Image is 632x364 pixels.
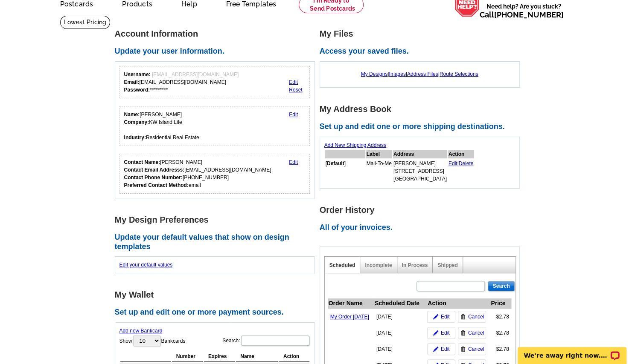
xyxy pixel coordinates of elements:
[389,71,405,77] a: Images
[330,314,369,320] a: My Order [DATE]
[124,175,183,181] strong: Contact Phone Number:
[124,72,151,77] strong: Username:
[324,142,386,148] a: Add New Shipping Address
[320,206,524,215] h1: Order History
[480,10,564,19] span: Call
[124,159,160,165] strong: Contact Name:
[124,112,140,118] strong: Name:
[393,159,447,183] td: [PERSON_NAME] [STREET_ADDRESS] [GEOGRAPHIC_DATA]
[222,335,310,347] label: Search:
[433,330,438,335] img: pencil-icon.gif
[468,345,484,353] span: Cancel
[449,161,457,166] a: Edit
[427,327,455,339] a: Edit
[324,66,515,82] div: | | |
[366,150,392,158] th: Label
[460,314,466,319] img: trashcan-icon.gif
[460,330,466,335] img: trashcan-icon.gif
[402,262,428,268] a: In Process
[459,161,474,166] a: Delete
[433,314,438,319] img: pencil-icon.gif
[119,154,310,194] div: Who should we contact regarding order issues?
[427,343,455,355] a: Edit
[437,262,457,268] a: Shipped
[468,313,484,321] span: Cancel
[115,215,320,224] h1: My Design Preferences
[241,335,309,346] input: Search:
[460,347,466,352] img: trashcan-icon.gif
[393,150,447,158] th: Address
[119,262,173,268] a: Edit your default values
[124,167,185,173] strong: Contact Email Addresss:
[115,47,320,56] h2: Update your user information.
[328,298,374,309] th: Order Name
[119,328,163,334] a: Add new Bankcard
[320,122,524,132] h2: Set up and edit one or more shipping destinations.
[488,281,514,291] input: Search
[115,29,320,38] h1: Account Information
[289,87,302,93] a: Reset
[172,351,203,362] th: Number
[115,308,320,317] h2: Set up and edit one or more payment sources.
[490,341,511,357] td: $2.78
[374,309,427,325] td: [DATE]
[320,29,524,38] h1: My Files
[119,66,310,98] div: Your login information.
[490,298,511,309] th: Price
[119,106,310,146] div: Your personal details.
[440,71,478,77] a: Route Selections
[124,119,149,125] strong: Company:
[320,105,524,114] h1: My Address Book
[365,262,392,268] a: Incomplete
[236,351,278,362] th: Name
[152,72,239,77] span: [EMAIL_ADDRESS][DOMAIN_NAME]
[124,111,199,141] div: [PERSON_NAME] KW Island Life Residential Real Estate
[512,337,632,364] iframe: LiveChat chat widget
[320,47,524,56] h2: Access your saved files.
[374,325,427,341] td: [DATE]
[468,329,484,337] span: Cancel
[407,71,438,77] a: Address Files
[124,79,140,85] strong: Email:
[441,313,450,321] span: Edit
[289,159,298,165] a: Edit
[374,298,427,309] th: Scheduled Date
[427,298,490,309] th: Action
[124,87,150,93] strong: Password:
[124,158,271,189] div: [PERSON_NAME] [EMAIL_ADDRESS][DOMAIN_NAME] [PHONE_NUMBER] email
[441,345,450,353] span: Edit
[361,71,388,77] a: My Designs
[325,159,365,183] td: [ ]
[480,2,568,19] span: Need help? Are you stuck?
[124,182,189,188] strong: Preferred Contact Method:
[433,347,438,352] img: pencil-icon.gif
[115,233,320,251] h2: Update your default values that show on design templates
[320,223,524,232] h2: All of your invoices.
[448,150,474,158] th: Action
[490,325,511,341] td: $2.78
[279,351,309,362] th: Action
[490,309,511,325] td: $2.78
[441,329,450,337] span: Edit
[448,159,474,183] td: |
[327,161,344,166] b: Default
[289,79,298,85] a: Edit
[329,262,355,268] a: Scheduled
[124,135,146,140] strong: Industry:
[366,159,392,183] td: Mail-To-Me
[204,351,235,362] th: Expires
[494,10,564,19] a: [PHONE_NUMBER]
[374,341,427,357] td: [DATE]
[133,335,160,346] select: ShowBankcards
[289,112,298,118] a: Edit
[119,335,186,347] label: Show Bankcards
[115,290,320,299] h1: My Wallet
[427,311,455,323] a: Edit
